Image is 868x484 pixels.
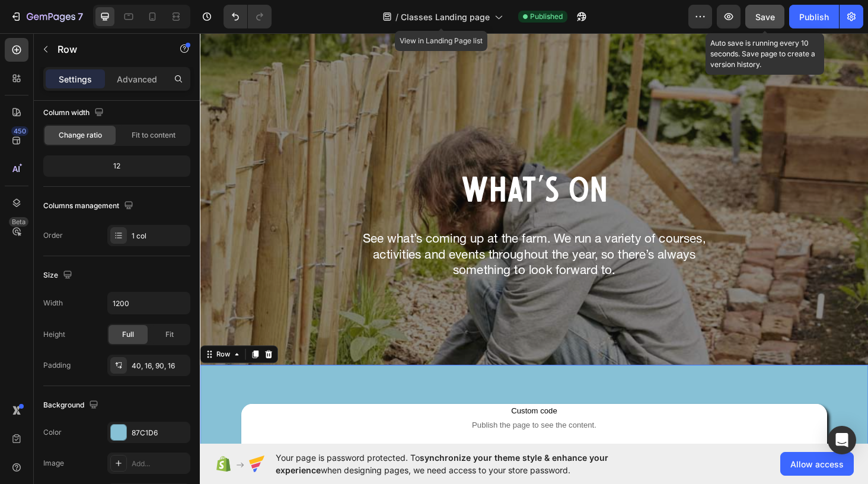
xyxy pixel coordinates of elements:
[43,458,64,469] div: Image
[132,458,187,469] div: Add...
[132,231,187,241] div: 1 col
[132,130,175,141] span: Fit to content
[790,458,844,470] span: Allow access
[43,427,62,438] div: Color
[401,11,490,23] span: Classes Landing page
[122,329,134,340] span: Full
[799,11,829,23] div: Publish
[167,213,545,264] p: See what’s coming up at the farm. We run a variety of courses, activities and events throughout t...
[15,338,34,349] div: Row
[276,451,655,476] span: Your page is password protected. To when designing pages, we need access to your store password.
[828,426,856,454] div: Open Intercom Messenger
[71,413,640,425] span: Publish the page to see the content.
[59,73,92,85] p: Settings
[78,9,83,24] p: 7
[11,126,28,136] div: 450
[43,230,63,241] div: Order
[43,268,75,284] div: Size
[200,32,868,445] iframe: Design area
[43,329,65,340] div: Height
[43,360,71,371] div: Padding
[58,42,158,56] p: Row
[224,5,272,28] div: Undo/Redo
[789,5,839,28] button: Publish
[43,198,136,214] div: Columns management
[745,5,784,28] button: Save
[165,329,174,340] span: Fit
[108,292,190,314] input: Auto
[132,428,187,438] div: 87C1D6
[43,105,106,121] div: Column width
[117,73,157,85] p: Advanced
[43,397,101,413] div: Background
[9,217,28,227] div: Beta
[5,5,88,28] button: 7
[780,452,854,476] button: Allow access
[46,158,188,174] div: 12
[755,12,775,22] span: Save
[59,130,102,141] span: Change ratio
[9,148,702,196] h2: What's On
[43,298,63,308] div: Width
[276,453,608,475] span: synchronize your theme style & enhance your experience
[395,11,398,23] span: /
[132,361,187,371] div: 40, 16, 90, 16
[530,11,563,22] span: Published
[71,396,640,410] span: Custom code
